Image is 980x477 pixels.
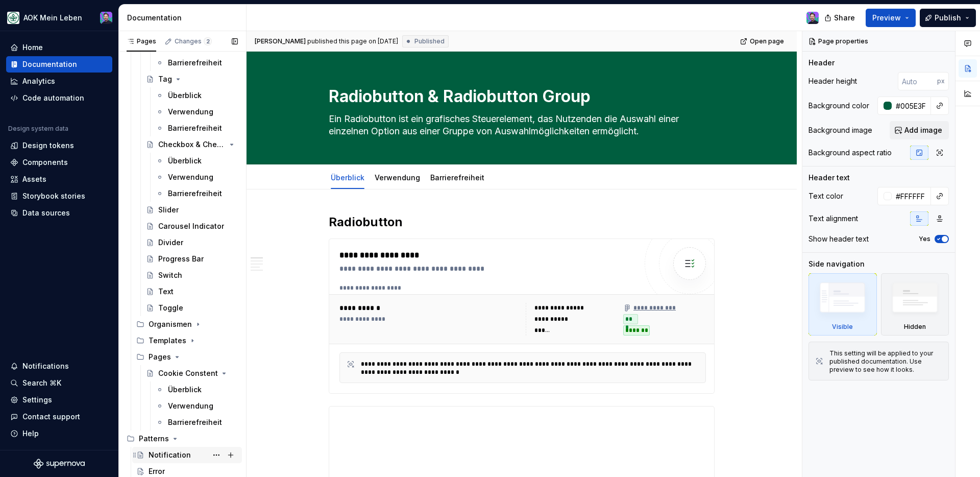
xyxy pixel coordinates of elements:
[152,381,242,398] a: Überblick
[132,447,242,463] a: Notification
[904,125,942,135] span: Add image
[808,213,858,224] div: Text alignment
[881,273,949,336] div: Hidden
[832,323,853,331] div: Visible
[935,13,961,23] span: Publish
[168,417,222,427] div: Barrierefreiheit
[152,398,242,414] a: Verwendung
[6,409,112,425] button: Contact support
[7,12,19,24] img: df5db9ef-aba0-4771-bf51-9763b7497661.png
[808,76,857,86] div: Header height
[371,166,424,188] div: Verwendung
[8,125,68,133] div: Design system data
[168,107,213,117] div: Verwendung
[808,148,892,158] div: Background aspect ratio
[168,188,222,199] div: Barrierefreiheit
[22,412,80,422] div: Contact support
[152,153,242,169] a: Überblick
[158,237,183,248] div: Divider
[866,9,916,27] button: Preview
[204,37,212,45] span: 2
[898,72,937,90] input: Auto
[152,120,242,136] a: Barrierefreiheit
[430,173,484,182] a: Barrierefreiheit
[142,300,242,316] a: Toggle
[6,73,112,89] a: Analytics
[142,234,242,251] a: Divider
[808,234,869,244] div: Show header text
[168,172,213,182] div: Verwendung
[142,267,242,283] a: Switch
[22,157,68,168] div: Components
[414,37,445,45] span: Published
[829,349,942,374] div: This setting will be applied to your published documentation. Use preview to see how it looks.
[426,166,488,188] div: Barrierefreiheit
[149,450,191,460] div: Notification
[22,140,74,151] div: Design tokens
[152,104,242,120] a: Verwendung
[307,37,398,45] div: published this page on [DATE]
[152,169,242,185] a: Verwendung
[149,466,165,476] div: Error
[331,173,364,182] a: Überblick
[806,12,819,24] img: Samuel
[158,139,226,150] div: Checkbox & Checkbox Group
[22,174,46,184] div: Assets
[175,37,212,45] div: Changes
[2,7,116,29] button: AOK Mein LebenSamuel
[127,13,242,23] div: Documentation
[122,431,242,447] div: Patterns
[872,13,901,23] span: Preview
[132,316,242,332] div: Organismen
[890,121,949,139] button: Add image
[34,459,85,469] svg: Supernova Logo
[6,90,112,106] a: Code automation
[22,93,84,103] div: Code automation
[808,101,869,111] div: Background color
[6,188,112,204] a: Storybook stories
[327,111,713,139] textarea: Ein Radiobutton ist ein grafisches Steuerelement, das Nutzenden die Auswahl einer einzelnen Optio...
[22,395,52,405] div: Settings
[158,205,179,215] div: Slider
[158,221,224,231] div: Carousel Indicator
[6,56,112,73] a: Documentation
[139,434,169,444] div: Patterns
[142,251,242,267] a: Progress Bar
[6,154,112,171] a: Components
[892,187,931,205] input: Auto
[149,336,186,346] div: Templates
[327,166,369,188] div: Überblick
[142,71,242,87] a: Tag
[750,37,784,45] span: Open page
[6,425,112,442] button: Help
[255,37,306,45] span: [PERSON_NAME]
[6,171,112,187] a: Assets
[132,332,242,349] div: Templates
[808,191,843,201] div: Text color
[127,37,156,45] div: Pages
[158,270,182,280] div: Switch
[808,125,872,135] div: Background image
[142,218,242,234] a: Carousel Indicator
[142,283,242,300] a: Text
[23,13,82,23] div: AOK Mein Leben
[920,9,976,27] button: Publish
[819,9,862,27] button: Share
[158,368,218,378] div: Cookie Constent
[22,59,77,69] div: Documentation
[22,428,39,439] div: Help
[158,303,183,313] div: Toggle
[937,77,945,85] p: px
[158,254,204,264] div: Progress Bar
[808,58,835,68] div: Header
[168,123,222,133] div: Barrierefreiheit
[149,352,171,362] div: Pages
[737,34,789,49] a: Open page
[168,156,202,166] div: Überblick
[152,87,242,104] a: Überblick
[834,13,855,23] span: Share
[808,273,877,336] div: Visible
[892,97,931,115] input: Auto
[142,202,242,218] a: Slider
[329,214,715,230] h2: Radiobutton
